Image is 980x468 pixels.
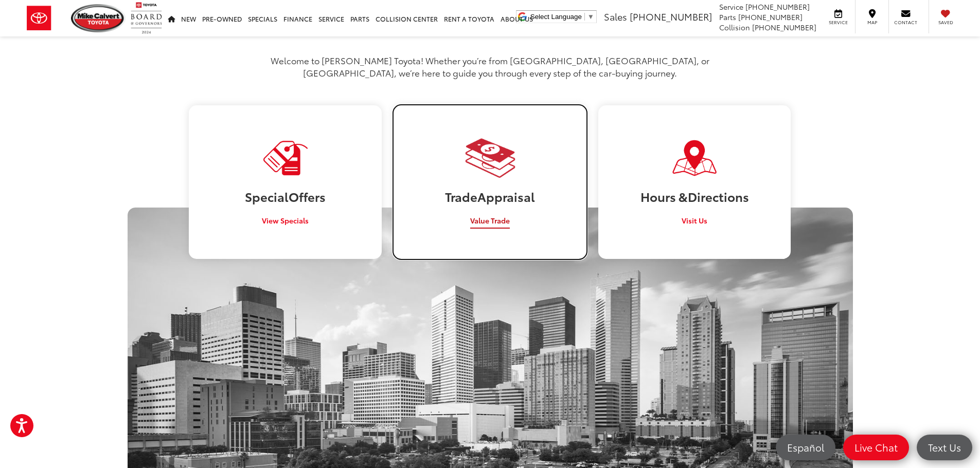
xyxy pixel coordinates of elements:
[604,10,627,23] span: Sales
[262,215,309,226] span: View Specials
[587,13,594,21] span: ▼
[917,435,972,460] a: Text Us
[923,441,966,454] span: Text Us
[843,435,909,460] a: Live Chat
[894,19,917,26] span: Contact
[530,13,582,21] span: Select Language
[719,22,750,32] span: Collision
[598,105,791,259] a: Hours &Directions Visit Us
[752,22,816,32] span: [PHONE_NUMBER]
[849,441,903,454] span: Live Chat
[189,105,381,259] a: SpecialOffers View Specials
[719,2,743,12] span: Service
[71,4,126,32] img: Mike Calvert Toyota
[530,13,594,21] a: Select Language​
[197,190,373,203] h3: Special Offers
[827,19,850,26] span: Service
[861,19,883,26] span: Map
[934,19,957,26] span: Saved
[738,12,803,22] span: [PHONE_NUMBER]
[262,139,309,177] img: Visit Our Dealership
[745,2,810,12] span: [PHONE_NUMBER]
[776,435,835,460] a: Español
[630,10,712,23] span: [PHONE_NUMBER]
[401,190,578,203] h3: Trade Appraisal
[606,190,783,203] h3: Hours & Directions
[682,215,707,226] span: Visit Us
[782,441,829,454] span: Español
[719,12,736,22] span: Parts
[584,13,585,21] span: ​
[394,105,586,259] a: TradeAppraisal Value Trade
[671,139,718,177] img: Visit Our Dealership
[251,54,729,79] p: Welcome to [PERSON_NAME] Toyota! Whether you’re from [GEOGRAPHIC_DATA], [GEOGRAPHIC_DATA], or [GE...
[465,138,514,178] img: Visit Our Dealership
[470,215,510,226] span: Value Trade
